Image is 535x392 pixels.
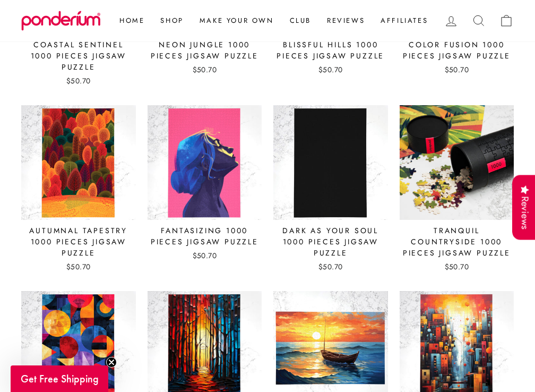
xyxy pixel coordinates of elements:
div: Tranquil Countryside 1000 Pieces Jigsaw Puzzle [400,225,514,259]
div: $50.70 [148,250,262,261]
div: $50.70 [273,64,388,75]
img: Ponderium [21,11,101,31]
div: $50.70 [273,261,388,272]
a: Shop [152,11,191,30]
a: Autumnal Tapestry 1000 Pieces Jigsaw Puzzle $50.70 [21,105,136,275]
a: Make Your Own [192,11,282,30]
div: Coastal Sentinel 1000 Pieces Jigsaw Puzzle [21,39,136,73]
ul: Primary [106,11,436,30]
a: Home [111,11,152,30]
div: Dark as Your Soul 1000 Pieces Jigsaw Puzzle [273,225,388,259]
a: Affiliates [373,11,436,30]
div: $50.70 [400,64,514,75]
div: Get Free ShippingClose teaser [11,365,108,392]
a: Tranquil Countryside 1000 Pieces Jigsaw Puzzle $50.70 [400,105,514,275]
a: Dark as Your Soul 1000 Pieces Jigsaw Puzzle $50.70 [273,105,388,275]
span: Get Free Shipping [21,372,99,386]
div: Neon Jungle 1000 Pieces Jigsaw Puzzle [148,39,262,62]
div: $50.70 [400,261,514,272]
div: Reviews [512,175,535,240]
div: Blissful Hills 1000 Pieces Jigsaw Puzzle [273,39,388,62]
a: Reviews [319,11,373,30]
div: Autumnal Tapestry 1000 Pieces Jigsaw Puzzle [21,225,136,259]
button: Close teaser [106,357,117,368]
div: $50.70 [148,64,262,75]
div: Color Fusion 1000 Pieces Jigsaw Puzzle [400,39,514,62]
a: Club [282,11,319,30]
a: Fantasizing 1000 Pieces Jigsaw Puzzle $50.70 [148,105,262,264]
div: $50.70 [21,261,136,272]
div: $50.70 [21,75,136,86]
div: Fantasizing 1000 Pieces Jigsaw Puzzle [148,225,262,248]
